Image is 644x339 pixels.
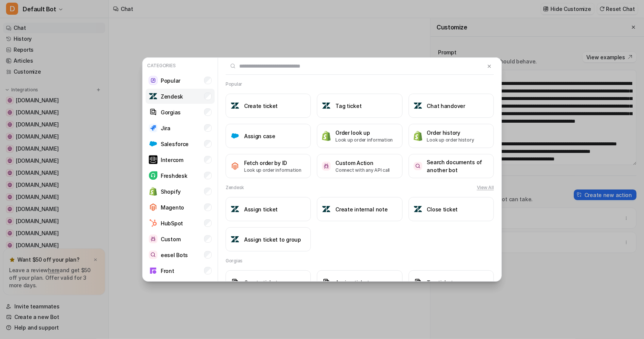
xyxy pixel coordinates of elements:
button: Assign caseAssign case [226,124,311,148]
button: Assign ticketAssign ticket [226,197,311,221]
img: Assign case [231,131,240,140]
button: View All [477,184,494,191]
h3: Tag ticket [427,279,453,287]
p: Shopify [161,188,181,196]
button: Order look upOrder look upLook up order information [317,124,402,148]
h2: Gorgias [226,257,243,264]
p: Look up order information [244,167,301,174]
h3: Assign case [244,132,275,140]
h3: Tag ticket [335,102,361,110]
img: Chat handover [413,101,423,110]
h3: Custom Action [335,159,390,167]
p: Intercom [161,156,183,164]
img: Fetch order by ID [231,162,240,171]
h3: Order look up [335,129,393,137]
button: Create internal noteCreate internal note [317,197,402,221]
p: Connect with any API call [335,167,390,174]
h3: Create ticket [244,102,278,110]
button: Create ticketCreate ticket [226,270,311,294]
img: Create ticket [231,101,240,110]
button: Assign ticketAssign ticket [317,270,402,294]
button: Fetch order by IDFetch order by IDLook up order information [226,154,311,178]
img: Assign ticket to group [231,235,240,244]
p: Salesforce [161,140,189,148]
button: Tag ticketTag ticket [317,94,402,118]
button: Close ticketClose ticket [409,197,494,221]
p: Look up order history [427,137,474,143]
p: Jira [161,124,171,132]
h3: Fetch order by ID [244,159,301,167]
img: Create ticket [231,278,240,287]
img: Create internal note [322,205,331,214]
button: Assign ticket to groupAssign ticket to group [226,227,311,251]
button: Order historyOrder historyLook up order history [409,124,494,148]
p: Front [161,267,174,275]
button: Custom ActionCustom ActionConnect with any API call [317,154,402,178]
img: Assign ticket [322,278,331,287]
h3: Chat handover [427,102,465,110]
h3: Create ticket [244,279,278,287]
img: Assign ticket [231,205,240,214]
p: eesel Bots [161,251,188,259]
img: Tag ticket [322,101,331,110]
p: Gorgias [161,108,181,116]
p: Custom [161,235,180,243]
h3: Order history [427,129,474,137]
img: Custom Action [322,162,331,170]
button: Tag ticketTag ticket [409,270,494,294]
h3: Create internal note [335,205,387,213]
h2: Zendesk [226,184,244,191]
button: Search documents of another botSearch documents of another bot [409,154,494,178]
img: Order history [413,131,423,141]
p: Zendesk [161,92,183,100]
img: Tag ticket [413,278,423,287]
p: Look up order information [335,137,393,143]
img: Order look up [322,131,331,141]
h2: Popular [226,81,242,88]
button: Chat handoverChat handover [409,94,494,118]
h3: Close ticket [427,205,458,213]
h3: Assign ticket [335,279,369,287]
h3: Assign ticket [244,205,278,213]
p: Freshdesk [161,172,187,180]
p: Popular [161,77,180,85]
button: Create ticketCreate ticket [226,94,311,118]
h3: Search documents of another bot [427,158,489,174]
p: HubSpot [161,219,183,227]
p: Magento [161,203,184,211]
img: Close ticket [413,205,423,214]
img: Search documents of another bot [413,162,423,171]
p: Categories [146,61,215,71]
h3: Assign ticket to group [244,236,301,243]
